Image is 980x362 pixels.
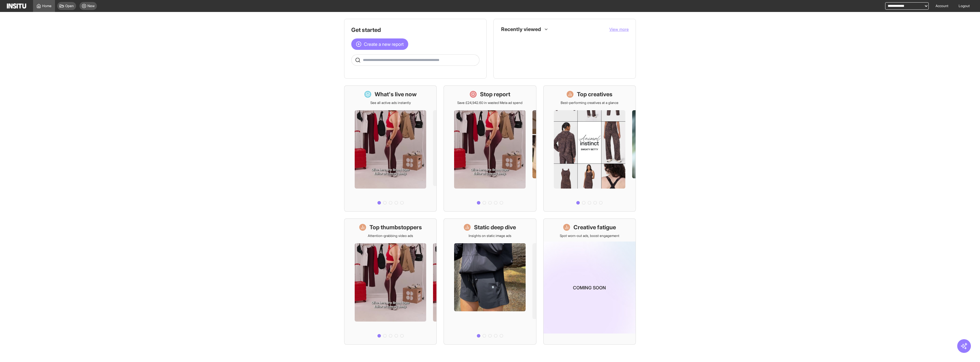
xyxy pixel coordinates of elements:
p: Insights on static image ads [469,234,511,238]
span: Open [65,4,74,8]
a: Top thumbstoppersAttention-grabbing video ads [344,218,437,345]
h1: Top creatives [577,90,612,98]
p: Save £24,942.60 in wasted Meta ad spend [457,101,522,105]
h1: Get started [351,26,479,34]
img: Logo [7,3,26,9]
span: Home [42,4,52,8]
h1: Top thumbstoppers [369,223,422,231]
h1: Static deep dive [474,223,516,231]
p: See all active ads instantly [370,101,411,105]
p: Attention-grabbing video ads [368,234,413,238]
button: Create a new report [351,38,408,50]
a: What's live nowSee all active ads instantly [344,85,437,212]
span: View more [609,27,629,32]
h1: Stop report [480,90,510,98]
button: View more [609,26,629,32]
span: New [87,4,95,8]
p: Best-performing creatives at a glance [561,101,618,105]
h1: What's live now [375,90,417,98]
a: Top creativesBest-performing creatives at a glance [543,85,636,212]
span: Create a new report [364,41,404,48]
a: Static deep diveInsights on static image ads [444,218,536,345]
a: Stop reportSave £24,942.60 in wasted Meta ad spend [444,85,536,212]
